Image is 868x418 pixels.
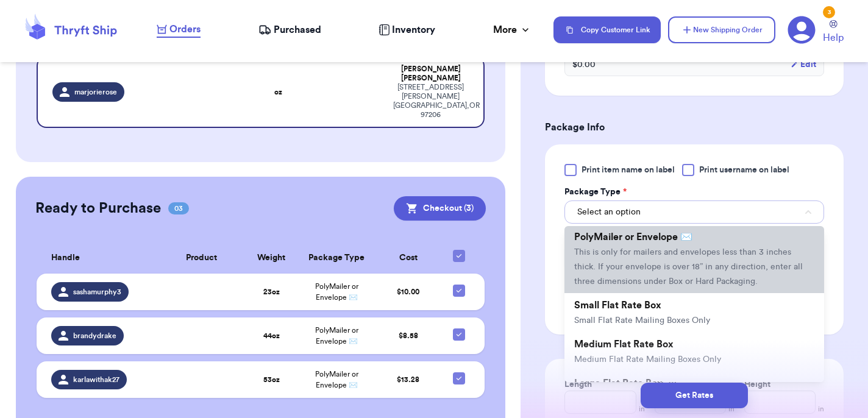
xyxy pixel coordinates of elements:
[394,196,486,221] button: Checkout (3)
[699,164,789,176] span: Print username on label
[315,370,358,389] span: PolyMailer or Envelope ✉️
[74,87,117,97] span: marjorierose
[397,376,419,383] span: $ 13.28
[791,58,816,71] button: Edit
[823,6,835,18] div: 3
[641,383,748,408] button: Get Rates
[315,283,358,301] span: PolyMailer or Envelope ✉️
[574,232,692,242] span: PolyMailer or Envelope ✉️
[564,186,627,198] label: Package Type
[258,23,321,37] a: Purchased
[73,331,116,341] span: brandydrake
[564,200,824,224] button: Select an option
[574,355,721,364] span: Medium Flat Rate Mailing Boxes Only
[263,332,280,339] strong: 44 oz
[393,65,469,83] div: [PERSON_NAME] [PERSON_NAME]
[297,243,375,274] th: Package Type
[399,332,418,339] span: $ 8.58
[274,88,282,96] strong: oz
[823,20,844,45] a: Help
[574,339,674,349] span: Medium Flat Rate Box
[168,202,189,214] span: 03
[315,327,358,345] span: PolyMailer or Envelope ✉️
[397,288,419,296] span: $ 10.00
[823,30,844,45] span: Help
[263,376,280,383] strong: 53 oz
[574,300,661,310] span: Small Flat Rate Box
[73,375,119,384] span: karlawithak27
[582,164,675,176] span: Print item name on label
[73,287,121,297] span: sashamurphy3
[51,252,80,264] span: Handle
[375,243,441,274] th: Cost
[572,58,596,71] span: $ 0.00
[379,23,435,37] a: Inventory
[574,316,710,325] span: Small Flat Rate Mailing Boxes Only
[393,83,469,119] div: [STREET_ADDRESS][PERSON_NAME] [GEOGRAPHIC_DATA] , OR 97206
[392,23,435,37] span: Inventory
[553,16,661,43] button: Copy Customer Link
[274,23,321,37] span: Purchased
[577,206,641,218] span: Select an option
[35,199,161,218] h2: Ready to Purchase
[788,16,816,44] a: 3
[545,120,844,135] h3: Package Info
[668,16,775,43] button: New Shipping Order
[157,22,201,38] a: Orders
[158,243,245,274] th: Product
[245,243,297,274] th: Weight
[169,22,201,37] span: Orders
[493,23,532,37] div: More
[263,288,280,296] strong: 23 oz
[574,248,803,286] span: This is only for mailers and envelopes less than 3 inches thick. If your envelope is over 18” in ...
